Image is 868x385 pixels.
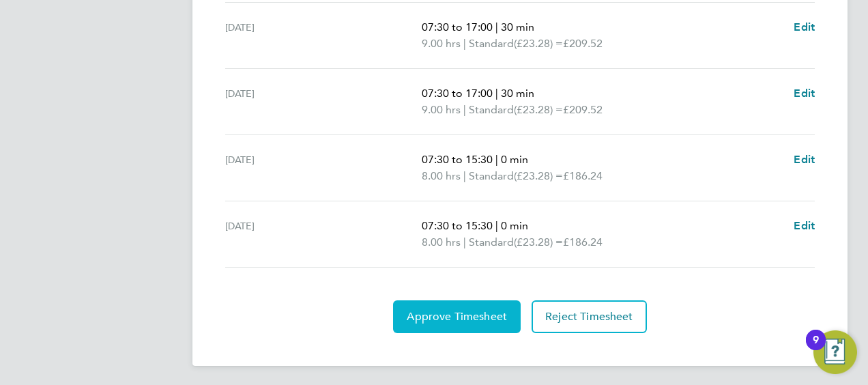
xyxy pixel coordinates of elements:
[469,234,514,251] span: Standard
[501,87,534,100] span: 30 min
[422,37,461,50] span: 9.00 hrs
[532,300,647,333] button: Reject Timesheet
[501,153,528,166] span: 0 min
[469,102,514,118] span: Standard
[545,310,633,324] span: Reject Timesheet
[514,103,563,116] span: (£23.28) =
[794,218,815,234] a: Edit
[469,35,514,52] span: Standard
[794,152,815,168] a: Edit
[422,87,493,100] span: 07:30 to 17:00
[225,19,422,52] div: [DATE]
[463,103,466,116] span: |
[225,152,422,184] div: [DATE]
[563,37,603,50] span: £209.52
[393,300,521,333] button: Approve Timesheet
[495,87,498,100] span: |
[563,169,603,182] span: £186.24
[794,20,815,33] span: Edit
[794,219,815,232] span: Edit
[813,330,857,374] button: Open Resource Center, 9 new notifications
[407,310,507,324] span: Approve Timesheet
[225,85,422,118] div: [DATE]
[469,168,514,184] span: Standard
[501,20,534,33] span: 30 min
[794,19,815,35] a: Edit
[794,153,815,166] span: Edit
[463,169,466,182] span: |
[463,37,466,50] span: |
[563,236,603,248] span: £186.24
[422,236,461,248] span: 8.00 hrs
[514,37,563,50] span: (£23.28) =
[422,169,461,182] span: 8.00 hrs
[422,20,493,33] span: 07:30 to 17:00
[422,219,493,232] span: 07:30 to 15:30
[495,219,498,232] span: |
[495,20,498,33] span: |
[563,103,603,116] span: £209.52
[422,103,461,116] span: 9.00 hrs
[794,85,815,102] a: Edit
[463,236,466,248] span: |
[495,153,498,166] span: |
[813,340,819,358] div: 9
[422,153,493,166] span: 07:30 to 15:30
[514,169,563,182] span: (£23.28) =
[501,219,528,232] span: 0 min
[225,218,422,251] div: [DATE]
[514,236,563,248] span: (£23.28) =
[794,87,815,100] span: Edit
